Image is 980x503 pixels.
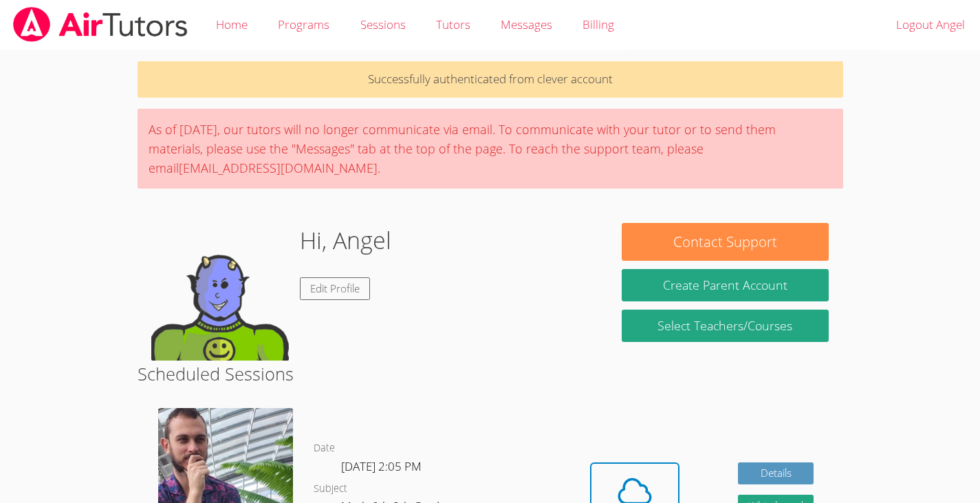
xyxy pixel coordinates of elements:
[622,269,829,301] button: Create Parent Account
[622,223,829,261] button: Contact Support
[314,440,335,457] dt: Date
[151,223,289,361] img: default.png
[738,462,814,485] a: Details
[300,223,391,258] h1: Hi, Angel
[501,17,552,32] span: Messages
[138,361,843,387] h2: Scheduled Sessions
[300,277,370,300] a: Edit Profile
[138,61,843,98] p: Successfully authenticated from clever account
[138,109,843,189] div: As of [DATE], our tutors will no longer communicate via email. To communicate with your tutor or ...
[341,458,422,474] span: [DATE] 2:05 PM
[12,7,189,42] img: airtutors_banner-c4298cdbf04f3fff15de1276eac7730deb9818008684d7c2e4769d2f7ddbe033.png
[622,310,829,342] a: Select Teachers/Courses
[314,480,347,497] dt: Subject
